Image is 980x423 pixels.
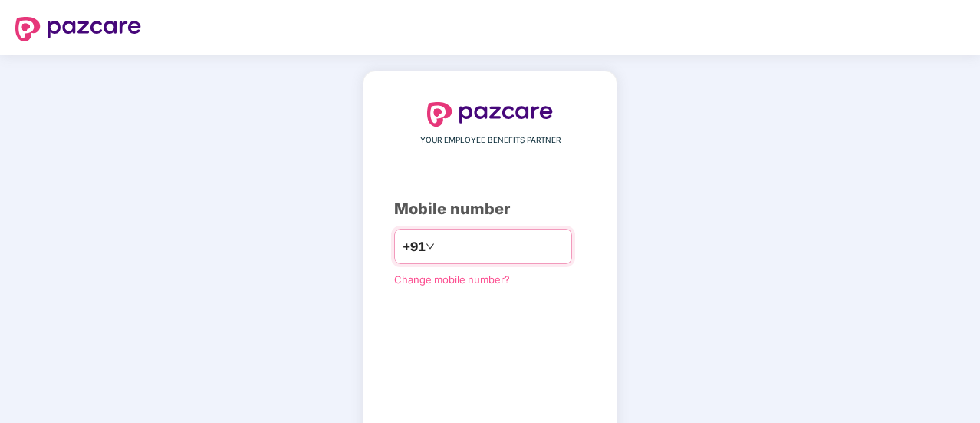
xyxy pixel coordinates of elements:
img: logo [427,102,553,127]
span: +91 [403,237,426,256]
img: logo [15,17,141,41]
span: down [426,242,435,251]
a: Change mobile number? [394,273,510,286]
span: YOUR EMPLOYEE BENEFITS PARTNER [420,134,561,147]
div: Mobile number [394,197,586,221]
